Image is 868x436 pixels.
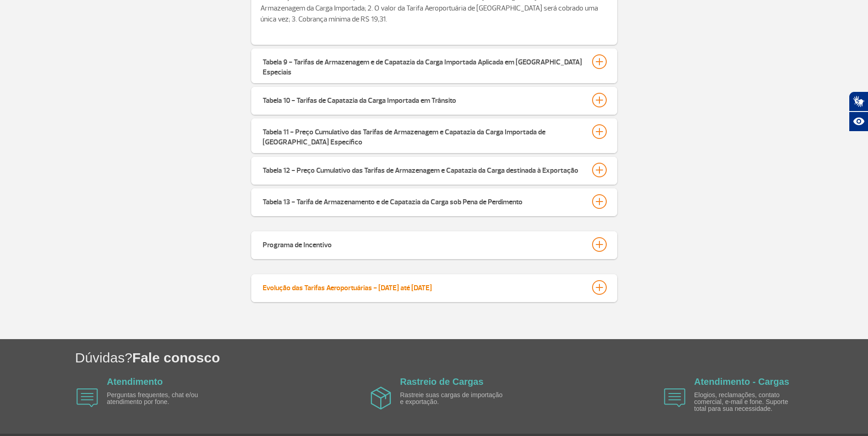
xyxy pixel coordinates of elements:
div: Programa de Incentivo [263,237,332,250]
img: airplane icon [76,388,98,407]
div: Tabela 11 - Preço Cumulativo das Tarifas de Armazenagem e Capatazia da Carga Importada de [GEOGRA... [263,124,583,147]
h1: Dúvidas? [75,348,868,367]
button: Tabela 10 - Tarifas de Capatazia da Carga Importada em Trânsito [262,92,606,108]
div: Tabela 12 - Preço Cumulativo das Tarifas de Armazenagem e Capatazia da Carga destinada à Exportação [263,163,578,175]
p: Rastreie suas cargas de importação e exportação. [400,392,505,406]
button: Tabela 11 - Preço Cumulativo das Tarifas de Armazenagem e Capatazia da Carga Importada de [GEOGRA... [262,124,606,148]
button: Abrir tradutor de língua de sinais. [849,91,868,112]
p: Perguntas frequentes, chat e/ou atendimento por fone. [107,392,212,406]
button: Programa de Incentivo [262,237,606,252]
a: Atendimento - Cargas [694,377,789,387]
p: Elogios, reclamações, contato comercial, e-mail e fone. Suporte total para sua necessidade. [694,392,799,413]
button: Abrir recursos assistivos. [849,112,868,132]
button: Tabela 13 - Tarifa de Armazenamento e de Capatazia da Carga sob Pena de Perdimento [262,194,606,209]
img: airplane icon [664,388,685,407]
a: Atendimento [107,377,163,387]
div: Evolução das Tarifas Aeroportuárias - [DATE] até [DATE] [263,280,432,293]
div: Tabela 10 - Tarifas de Capatazia da Carga Importada em Trânsito [263,93,456,106]
div: Tabela 13 - Tarifa de Armazenamento e de Capatazia da Carga sob Pena de Perdimento [263,194,523,207]
span: Fale conosco [132,350,220,365]
img: airplane icon [371,387,391,409]
div: Plugin de acessibilidade da Hand Talk. [849,91,868,132]
a: Rastreio de Cargas [400,377,483,387]
button: Tabela 9 - Tarifas de Armazenagem e de Capatazia da Carga Importada Aplicada em [GEOGRAPHIC_DATA]... [262,54,606,78]
button: Tabela 12 - Preço Cumulativo das Tarifas de Armazenagem e Capatazia da Carga destinada à Exportação [262,162,606,178]
div: Tabela 9 - Tarifas de Armazenagem e de Capatazia da Carga Importada Aplicada em [GEOGRAPHIC_DATA]... [263,54,583,77]
button: Evolução das Tarifas Aeroportuárias - [DATE] até [DATE] [262,280,606,295]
